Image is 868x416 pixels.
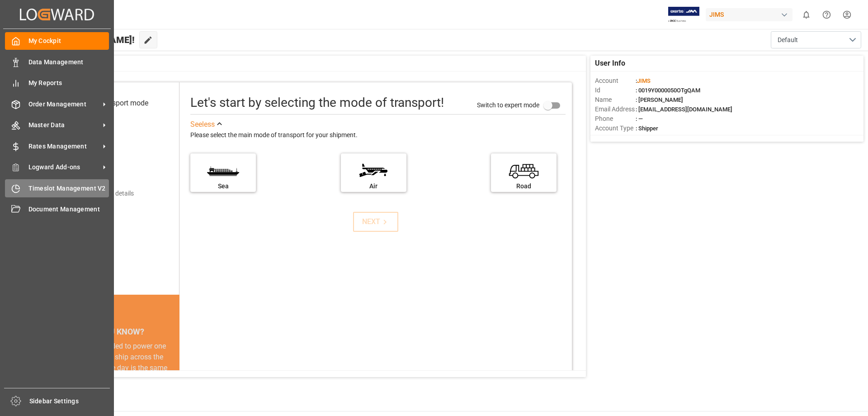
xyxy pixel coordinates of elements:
span: Account [595,76,636,86]
span: Data Management [28,57,109,67]
span: Master Data [28,120,100,130]
div: JIMS [706,8,793,21]
span: Name [595,95,636,105]
span: Hello [PERSON_NAME]! [38,31,135,48]
span: Order Management [28,100,100,109]
div: NEXT [362,216,390,227]
span: : [EMAIL_ADDRESS][DOMAIN_NAME] [636,106,732,113]
span: : [PERSON_NAME] [636,96,683,103]
button: JIMS [706,6,796,23]
span: Account Type [595,124,636,133]
span: : [636,77,651,84]
a: My Cockpit [5,32,109,50]
span: User Info [595,58,625,69]
span: Rates Management [28,142,100,151]
span: Switch to expert mode [477,101,539,108]
span: JIMS [637,77,651,84]
span: Logward Add-ons [28,163,100,172]
span: My Reports [28,78,109,88]
a: Data Management [5,53,109,71]
div: Please select the main mode of transport for your shipment. [190,130,566,141]
span: Timeslot Management V2 [28,184,109,193]
button: NEXT [353,212,398,232]
span: Default [778,35,798,45]
div: DID YOU KNOW? [49,322,179,341]
div: Let's start by selecting the mode of transport! [190,93,444,112]
button: show 0 new notifications [796,5,816,25]
div: See less [190,119,215,130]
span: Email Address [595,105,636,114]
div: Sea [195,182,251,191]
button: Help Center [816,5,837,25]
div: Road [495,182,552,191]
span: Document Management [28,205,109,214]
button: open menu [771,31,861,48]
span: : — [636,115,643,122]
div: The energy needed to power one large container ship across the ocean in a single day is the same ... [60,341,169,406]
span: Sidebar Settings [29,397,110,406]
span: Id [595,86,636,95]
span: My Cockpit [28,36,109,46]
img: Exertis%20JAM%20-%20Email%20Logo.jpg_1722504956.jpg [668,7,699,23]
span: Phone [595,114,636,124]
span: : 0019Y0000050OTgQAM [636,87,700,94]
div: Air [345,182,402,191]
a: Timeslot Management V2 [5,179,109,197]
span: : Shipper [636,125,658,132]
